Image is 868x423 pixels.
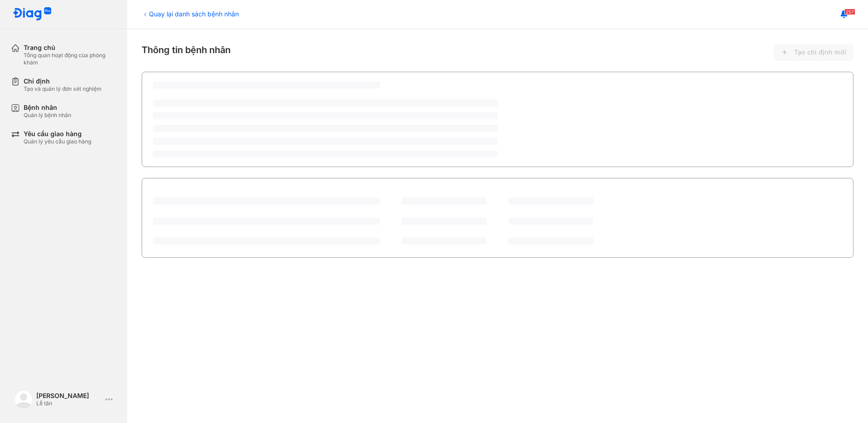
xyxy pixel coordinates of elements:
[402,237,487,245] span: ‌
[508,197,593,205] span: ‌
[402,197,487,205] span: ‌
[508,237,593,245] span: ‌
[153,197,380,205] span: ‌
[844,9,855,15] span: 257
[153,138,498,145] span: ‌
[153,187,208,197] div: Lịch sử chỉ định
[153,125,498,132] span: ‌
[24,138,91,145] div: Quản lý yêu cầu giao hàng
[508,217,593,225] span: ‌
[24,77,102,85] div: Chỉ định
[153,112,498,119] span: ‌
[24,44,116,52] div: Trang chủ
[142,44,853,61] div: Thông tin bệnh nhân
[36,400,102,407] div: Lễ tân
[794,48,846,56] span: Tạo chỉ định mới
[15,390,33,408] img: logo
[142,9,239,19] div: Quay lại danh sách bệnh nhân
[153,217,380,225] span: ‌
[36,392,102,400] div: [PERSON_NAME]
[13,7,52,21] img: logo
[153,150,498,157] span: ‌
[153,81,380,89] span: ‌
[774,44,853,61] button: Tạo chỉ định mới
[402,217,487,225] span: ‌
[24,130,91,138] div: Yêu cầu giao hàng
[24,103,71,112] div: Bệnh nhân
[24,52,116,66] div: Tổng quan hoạt động của phòng khám
[24,85,102,93] div: Tạo và quản lý đơn xét nghiệm
[153,99,498,107] span: ‌
[153,237,380,245] span: ‌
[24,112,71,119] div: Quản lý bệnh nhân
